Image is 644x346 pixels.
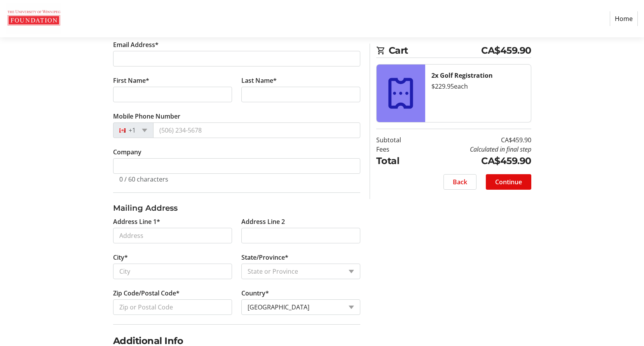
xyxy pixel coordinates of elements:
td: Fees [376,145,421,154]
span: Back [453,177,467,187]
h3: Mailing Address [113,202,360,214]
label: City* [113,253,128,262]
label: Company [113,147,141,157]
span: Cart [389,44,482,58]
label: Country* [241,288,269,298]
input: City [113,264,232,279]
td: Total [376,154,421,168]
td: Calculated in final step [421,145,531,154]
input: Address [113,228,232,243]
img: The U of W Foundation's Logo [6,3,61,34]
tr-character-limit: 0 / 60 characters [119,175,168,183]
label: First Name* [113,76,149,85]
div: $229.95 each [431,82,525,91]
a: Home [610,11,638,26]
label: Address Line 2 [241,217,285,226]
label: State/Province* [241,253,288,262]
button: Back [443,174,476,190]
td: Subtotal [376,135,421,145]
label: Mobile Phone Number [113,112,180,121]
input: Zip or Postal Code [113,299,232,315]
label: Zip Code/Postal Code* [113,288,180,298]
span: Continue [495,177,522,187]
td: CA$459.90 [421,135,531,145]
label: Last Name* [241,76,277,85]
button: Continue [486,174,531,190]
label: Email Address* [113,40,159,49]
strong: 2x Golf Registration [431,71,493,80]
span: CA$459.90 [481,44,531,58]
label: Address Line 1* [113,217,160,226]
input: (506) 234-5678 [153,122,360,138]
td: CA$459.90 [421,154,531,168]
